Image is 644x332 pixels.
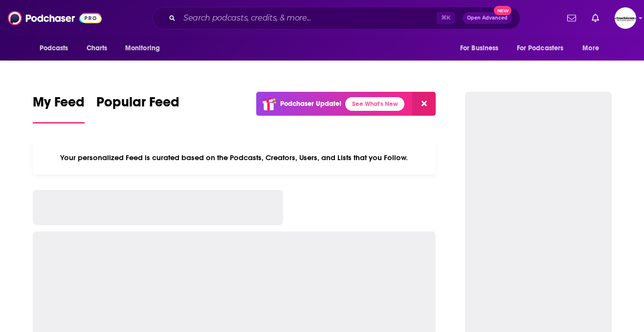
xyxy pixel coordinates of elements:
span: ⌘ K [437,12,455,24]
img: Podchaser - Follow, Share and Rate Podcasts [8,9,102,27]
span: For Business [460,41,499,55]
div: Your personalized Feed is curated based on the Podcasts, Creators, Users, and Lists that you Follow. [33,141,436,174]
button: open menu [511,39,578,58]
button: open menu [118,39,173,58]
a: My Feed [33,94,85,124]
span: Monitoring [125,41,160,55]
a: See What's New [345,97,404,111]
div: Search podcasts, credits, & more... [153,7,520,29]
span: Logged in as Lbrower [615,7,636,29]
span: Podcasts [40,41,68,55]
span: More [582,41,599,55]
button: open menu [33,39,81,58]
a: Show notifications dropdown [588,10,603,26]
span: For Podcasters [517,41,564,55]
button: Show profile menu [615,7,636,29]
button: open menu [576,39,611,58]
span: Popular Feed [96,94,179,116]
button: open menu [453,39,511,58]
a: Charts [80,39,113,58]
span: My Feed [33,94,85,116]
img: User Profile [615,7,636,29]
span: New [494,6,511,15]
input: Search podcasts, credits, & more... [179,10,437,26]
p: Podchaser Update! [280,100,341,108]
button: Open AdvancedNew [463,12,512,24]
a: Popular Feed [96,94,179,124]
a: Show notifications dropdown [563,10,580,26]
span: Charts [87,41,108,55]
span: Open Advanced [467,16,508,21]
